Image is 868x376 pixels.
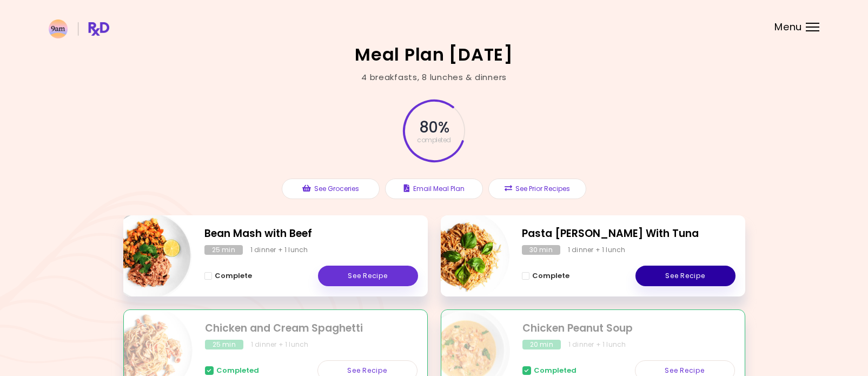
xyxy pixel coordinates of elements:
h2: Bean Mash with Beef [204,226,418,242]
h2: Pasta Alfredo With Tuna [522,226,736,242]
button: Complete - Bean Mash with Beef [204,269,252,282]
div: 1 dinner + 1 lunch [568,340,626,349]
img: Info - Pasta Alfredo With Tuna [420,211,509,301]
div: 30 min [522,245,560,255]
button: See Prior Recipes [488,179,586,199]
button: Email Meal Plan [385,179,483,199]
img: Info - Bean Mash with Beef [102,211,192,301]
h2: Chicken and Cream Spaghetti [205,321,418,337]
div: 25 min [205,340,243,349]
h2: Chicken Peanut Soup [522,321,735,337]
button: See Groceries [282,179,380,199]
span: completed [417,137,451,143]
div: 1 dinner + 1 lunch [251,340,309,349]
span: Completed [534,366,577,375]
div: 1 dinner + 1 lunch [568,245,626,255]
a: See Recipe - Pasta Alfredo With Tuna [635,266,736,286]
div: 4 breakfasts , 8 lunches & dinners [361,71,507,84]
div: 20 min [522,340,561,349]
span: Complete [215,272,252,280]
a: See Recipe - Bean Mash with Beef [318,266,418,286]
h2: Meal Plan [DATE] [355,46,513,63]
div: 1 dinner + 1 lunch [250,245,308,255]
span: Completed [216,366,259,375]
span: Complete [532,272,569,280]
span: Menu [774,22,802,32]
div: 25 min [204,245,243,255]
span: 80 % [419,118,448,137]
button: Complete - Pasta Alfredo With Tuna [522,269,569,282]
img: RxDiet [49,19,109,38]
